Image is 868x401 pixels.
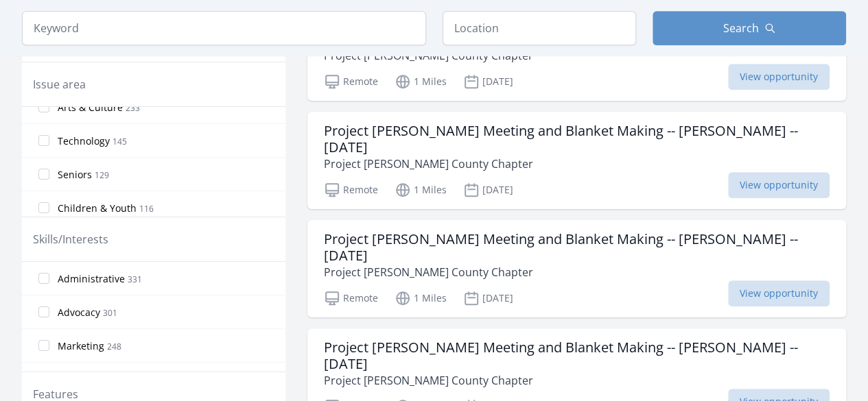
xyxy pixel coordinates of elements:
[38,169,49,180] input: Seniors 129
[443,11,636,45] input: Location
[126,102,140,114] span: 233
[38,273,49,284] input: Administrative 331
[95,169,109,181] span: 129
[33,76,86,93] legend: Issue area
[728,172,830,198] span: View opportunity
[324,123,830,156] h3: Project [PERSON_NAME] Meeting and Blanket Making -- [PERSON_NAME] -- [DATE]
[38,101,49,112] input: Arts & Culture 233
[728,64,830,90] span: View opportunity
[128,274,142,285] span: 331
[728,280,830,306] span: View opportunity
[38,135,49,146] input: Technology 145
[463,182,513,198] p: [DATE]
[58,272,125,286] span: Administrative
[38,202,49,213] input: Children & Youth 116
[324,231,830,264] h3: Project [PERSON_NAME] Meeting and Blanket Making -- [PERSON_NAME] -- [DATE]
[103,307,117,319] span: 301
[324,156,830,172] p: Project [PERSON_NAME] County Chapter
[58,168,92,182] span: Seniors
[58,339,104,353] span: Marketing
[324,73,378,90] p: Remote
[463,290,513,306] p: [DATE]
[463,73,513,90] p: [DATE]
[653,11,846,45] button: Search
[723,20,759,36] span: Search
[113,136,127,147] span: 145
[58,202,137,215] span: Children & Youth
[139,203,154,215] span: 116
[33,231,108,247] legend: Skills/Interests
[58,101,123,114] span: Arts & Culture
[395,290,447,306] p: 1 Miles
[324,182,378,198] p: Remote
[307,220,846,317] a: Project [PERSON_NAME] Meeting and Blanket Making -- [PERSON_NAME] -- [DATE] Project [PERSON_NAME]...
[58,306,100,319] span: Advocacy
[107,341,121,352] span: 248
[395,182,447,198] p: 1 Miles
[22,11,426,45] input: Keyword
[38,306,49,317] input: Advocacy 301
[58,134,110,148] span: Technology
[324,339,830,372] h3: Project [PERSON_NAME] Meeting and Blanket Making -- [PERSON_NAME] -- [DATE]
[324,264,830,280] p: Project [PERSON_NAME] County Chapter
[395,73,447,90] p: 1 Miles
[324,372,830,389] p: Project [PERSON_NAME] County Chapter
[324,290,378,306] p: Remote
[307,112,846,209] a: Project [PERSON_NAME] Meeting and Blanket Making -- [PERSON_NAME] -- [DATE] Project [PERSON_NAME]...
[38,340,49,351] input: Marketing 248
